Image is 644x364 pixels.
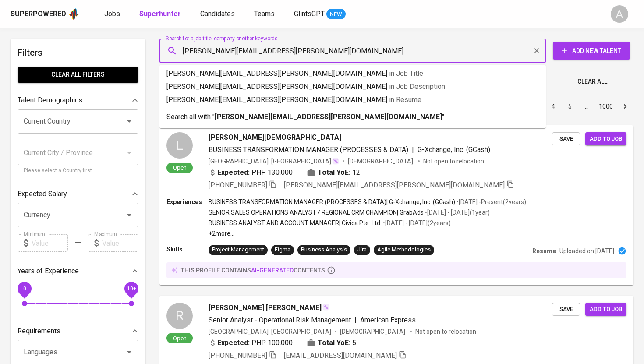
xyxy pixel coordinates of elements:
[531,45,543,57] button: Clear
[377,246,431,254] div: Agile Methodologies
[275,246,290,254] div: Figma
[585,132,626,146] button: Add to job
[166,132,193,159] div: L
[424,208,490,217] p: • [DATE] - [DATE] ( 1 year )
[596,99,616,113] button: Go to page 1000
[166,245,209,254] p: Skills
[318,167,350,178] b: Total YoE:
[139,10,181,18] b: Superhunter
[209,327,331,336] div: [GEOGRAPHIC_DATA], [GEOGRAPHIC_DATA]
[360,316,416,324] span: American Express
[326,10,346,19] span: NEW
[166,68,539,79] p: [PERSON_NAME][EMAIL_ADDRESS][PERSON_NAME][DOMAIN_NAME]
[209,198,455,206] p: BUSINESS TRANSFORMATION MANAGER (PROCESSES & DATA) | G-Xchange, Inc. (GCash)
[332,158,339,165] img: magic_wand.svg
[389,69,423,78] span: in Job Title
[611,5,628,23] div: A
[209,208,424,217] p: SENIOR SALES OPERATIONS ANALYST / REGIONAL CRM CHAMPION | GrabAds
[104,9,122,20] a: Jobs
[254,10,275,18] span: Teams
[352,167,360,178] span: 12
[546,99,560,113] button: Go to page 4
[552,132,580,146] button: Save
[415,327,476,336] p: Not open to relocation
[354,315,357,325] span: |
[18,95,82,106] p: Talent Demographics
[423,157,484,166] p: Not open to relocation
[209,303,322,313] span: [PERSON_NAME] [PERSON_NAME]
[24,166,132,175] p: Please select a Country first
[556,134,576,144] span: Save
[18,46,138,60] h6: Filters
[318,338,350,348] b: Total YoE:
[560,46,623,57] span: Add New Talent
[455,198,526,206] p: • [DATE] - Present ( 2 years )
[123,209,135,221] button: Open
[357,246,367,254] div: Jira
[209,351,267,360] span: [PHONE_NUMBER]
[200,9,237,20] a: Candidates
[209,338,293,348] div: PHP 100,000
[209,181,267,189] span: [PHONE_NUMBER]
[159,125,633,285] a: LOpen[PERSON_NAME][DEMOGRAPHIC_DATA]BUSINESS TRANSFORMATION MANAGER (PROCESSES & DATA)|G-Xchange,...
[389,82,445,91] span: in Job Description
[563,99,577,113] button: Go to page 5
[32,234,68,252] input: Value
[553,42,630,60] button: Add New Talent
[217,338,250,348] b: Expected:
[18,322,138,340] div: Requirements
[170,164,190,171] span: Open
[590,134,622,144] span: Add to job
[559,247,614,255] p: Uploaded on [DATE]
[123,115,135,127] button: Open
[11,7,80,21] a: Superpoweredapp logo
[382,219,451,227] p: • [DATE] - [DATE] ( 2 years )
[209,167,293,178] div: PHP 130,000
[102,234,138,252] input: Value
[166,198,209,206] p: Experiences
[532,247,556,255] p: Resume
[18,92,138,109] div: Talent Demographics
[301,246,347,254] div: Business Analysis
[212,246,264,254] div: Project Management
[23,286,26,292] span: 0
[585,303,626,316] button: Add to job
[209,145,408,154] span: BUSINESS TRANSFORMATION MANAGER (PROCESSES & DATA)
[209,229,526,238] p: +2 more ...
[123,346,135,358] button: Open
[340,327,407,336] span: [DEMOGRAPHIC_DATA]
[139,9,183,20] a: Superhunter
[215,113,442,121] b: [PERSON_NAME][EMAIL_ADDRESS][PERSON_NAME][DOMAIN_NAME]
[209,132,341,143] span: [PERSON_NAME][DEMOGRAPHIC_DATA]
[181,266,325,275] p: this profile contains contents
[348,157,414,166] span: [DEMOGRAPHIC_DATA]
[254,9,276,20] a: Teams
[18,189,67,199] p: Expected Salary
[104,10,120,18] span: Jobs
[18,326,60,336] p: Requirements
[294,9,346,20] a: GlintsGPT NEW
[552,303,580,316] button: Save
[25,69,131,80] span: Clear All filters
[618,99,632,113] button: Go to next page
[251,267,294,274] span: AI-generated
[18,266,79,276] p: Years of Experience
[418,145,490,154] span: G-Xchange, Inc. (GCash)
[590,304,622,315] span: Add to job
[209,219,382,227] p: BUSINESS ANALYST AND ACCOUNT MANAGER | Civica Pte. Ltd.
[166,81,539,92] p: [PERSON_NAME][EMAIL_ADDRESS][PERSON_NAME][DOMAIN_NAME]
[294,10,325,18] span: GlintsGPT
[574,74,611,90] button: Clear All
[166,95,539,105] p: [PERSON_NAME][EMAIL_ADDRESS][PERSON_NAME][DOMAIN_NAME]
[18,262,138,280] div: Years of Experience
[166,112,539,122] p: Search all with " "
[556,304,576,315] span: Save
[209,157,339,166] div: [GEOGRAPHIC_DATA], [GEOGRAPHIC_DATA]
[200,10,235,18] span: Candidates
[18,185,138,203] div: Expected Salary
[478,99,633,113] nav: pagination navigation
[412,145,414,155] span: |
[389,95,421,104] span: in Resume
[284,181,505,189] span: [PERSON_NAME][EMAIL_ADDRESS][PERSON_NAME][DOMAIN_NAME]
[284,351,397,360] span: [EMAIL_ADDRESS][DOMAIN_NAME]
